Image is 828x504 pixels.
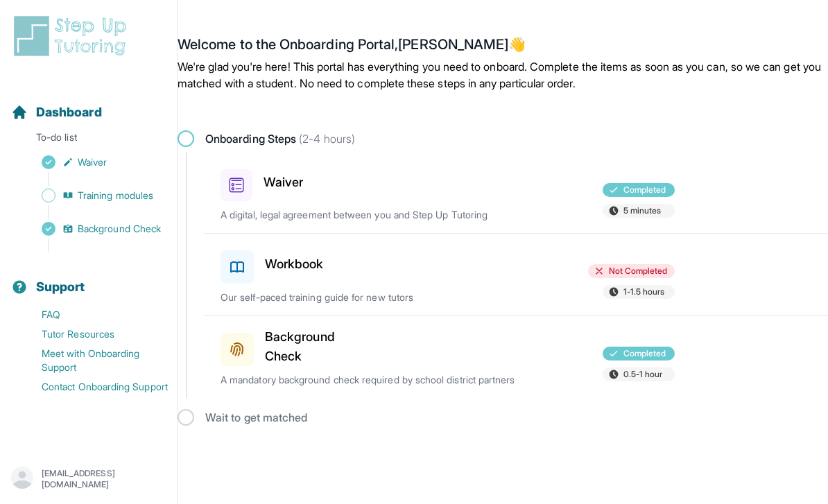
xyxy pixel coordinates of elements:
[36,103,102,122] span: Dashboard
[11,186,177,205] a: Training modules
[204,234,828,315] a: WorkbookNot Completed1-1.5 hoursOur self-paced training guide for new tutors
[265,254,324,274] h3: Workbook
[6,130,171,150] p: To-do list
[42,468,166,490] p: [EMAIL_ADDRESS][DOMAIN_NAME]
[221,373,515,387] p: A mandatory background check required by school district partners
[11,467,166,492] button: [EMAIL_ADDRESS][DOMAIN_NAME]
[36,277,85,297] span: Support
[221,290,515,304] p: Our self-paced training guide for new tutors
[609,266,668,277] span: Not Completed
[78,189,153,202] span: Training modules
[11,153,177,172] a: Waiver
[623,184,666,195] span: Completed
[78,222,161,236] span: Background Check
[623,205,662,216] span: 5 minutes
[11,344,177,377] a: Meet with Onboarding Support
[221,208,515,222] p: A digital, legal agreement between you and Step Up Tutoring
[178,36,828,58] h2: Welcome to the Onboarding Portal, [PERSON_NAME] 👋
[11,14,135,58] img: logo
[11,305,177,324] a: FAQ
[11,103,102,122] a: Dashboard
[623,369,663,380] span: 0.5-1 hour
[264,173,303,192] h3: Waiver
[205,130,355,147] span: Onboarding Steps
[623,286,665,297] span: 1-1.5 hours
[204,153,828,233] a: WaiverCompleted5 minutesA digital, legal agreement between you and Step Up Tutoring
[11,219,177,238] a: Background Check
[265,327,368,366] h3: Background Check
[78,155,107,169] span: Waiver
[623,348,666,359] span: Completed
[6,80,171,128] button: Dashboard
[11,377,177,397] a: Contact Onboarding Support
[296,132,355,146] span: (2-4 hours)
[178,58,828,92] p: We're glad you're here! This portal has everything you need to onboard. Complete the items as soo...
[11,324,177,344] a: Tutor Resources
[204,316,828,398] a: Background CheckCompleted0.5-1 hourA mandatory background check required by school district partners
[6,255,171,302] button: Support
